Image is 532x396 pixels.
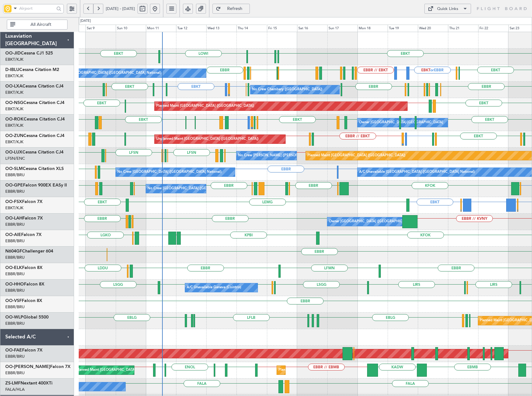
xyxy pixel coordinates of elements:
div: No Crew [GEOGRAPHIC_DATA] ([GEOGRAPHIC_DATA] National) [117,167,222,177]
span: OO-AIE [5,233,21,237]
span: D-IBLU [5,68,19,72]
div: No Crew [GEOGRAPHIC_DATA] ([GEOGRAPHIC_DATA] National) [147,184,252,193]
span: OO-NSG [5,101,23,105]
a: ZS-LMFNextant 400XTi [5,381,53,385]
a: EBBR/BRU [5,288,25,293]
span: OO-FAE [5,348,22,352]
a: OO-LAHFalcon 7X [5,216,43,220]
span: OO-ROK [5,117,24,121]
span: OO-VSF [5,299,22,303]
div: Owner [GEOGRAPHIC_DATA] ([GEOGRAPHIC_DATA] National) [329,217,429,226]
a: EBBR/BRU [5,304,25,310]
div: No Crew [PERSON_NAME] ([PERSON_NAME]) [238,151,313,160]
a: EBBR/BRU [5,370,25,376]
span: N604GF [5,249,22,253]
div: No Crew Chambery ([GEOGRAPHIC_DATA]) [252,85,322,94]
a: EBBR/BRU [5,255,25,260]
input: Airport [19,4,54,13]
span: OO-JID [5,51,21,55]
a: EBBR/BRU [5,222,25,227]
a: OO-ROKCessna Citation CJ4 [5,117,65,121]
div: Thu 21 [448,25,478,32]
a: OO-FSXFalcon 7X [5,200,43,204]
a: EBKT/KJK [5,205,23,211]
a: OO-HHOFalcon 8X [5,282,44,286]
div: Planned Maint [GEOGRAPHIC_DATA] ([GEOGRAPHIC_DATA]) [307,151,405,160]
a: OO-SLMCessna Citation XLS [5,167,64,171]
a: OO-ELKFalcon 8X [5,266,43,270]
span: OO-ZUN [5,134,23,138]
span: All Aircraft [16,22,65,27]
a: OO-LUXCessna Citation CJ4 [5,150,63,154]
a: D-IBLUCessna Citation M2 [5,68,59,72]
div: Fri 22 [478,25,508,32]
a: FALA/HLA [5,387,25,392]
div: Mon 18 [357,25,388,32]
div: Tue 12 [176,25,206,32]
a: EBBR/BRU [5,172,25,178]
div: Wed 13 [206,25,236,32]
button: All Aircraft [7,20,68,30]
div: Thu 14 [236,25,267,32]
a: OO-LXACessna Citation CJ4 [5,84,63,88]
a: EBKT/KJK [5,57,23,62]
span: OO-SLM [5,167,23,171]
span: OO-WLP [5,315,23,319]
a: EBBR/BRU [5,238,25,244]
a: EBBR/BRU [5,271,25,277]
div: Unplanned Maint [GEOGRAPHIC_DATA] ([GEOGRAPHIC_DATA]) [156,134,259,144]
span: OO-FSX [5,200,22,204]
div: Wed 20 [418,25,448,32]
div: Fri 15 [267,25,297,32]
div: Owner [GEOGRAPHIC_DATA]-[GEOGRAPHIC_DATA] [359,118,443,127]
a: EBKT/KJK [5,106,23,112]
span: ZS-LMF [5,381,21,385]
button: Refresh [212,4,250,14]
div: Planned Maint [GEOGRAPHIC_DATA] ([GEOGRAPHIC_DATA] National) [278,365,391,375]
a: EBKT/KJK [5,123,23,128]
a: OO-NSGCessna Citation CJ4 [5,101,64,105]
span: OO-LXA [5,84,22,88]
a: OO-ZUNCessna Citation CJ4 [5,134,64,138]
span: OO-[PERSON_NAME] [5,365,50,369]
div: Unplanned Maint [GEOGRAPHIC_DATA] ([GEOGRAPHIC_DATA] National) [72,365,189,375]
a: EBKT/KJK [5,139,23,145]
div: A/C Unavailable Geneva (Cointrin) [187,283,241,292]
span: OO-GPE [5,183,23,187]
span: OO-LAH [5,216,22,220]
span: Refresh [222,7,248,11]
span: OO-ELK [5,266,22,270]
a: EBKT/KJK [5,90,23,95]
a: N604GFChallenger 604 [5,249,53,253]
div: Sat 16 [297,25,327,32]
div: Planned Maint [GEOGRAPHIC_DATA] ([GEOGRAPHIC_DATA]) [156,101,254,111]
a: EBBR/BRU [5,321,25,326]
a: OO-AIEFalcon 7X [5,233,42,237]
a: OO-FAEFalcon 7X [5,348,43,352]
span: [DATE] - [DATE] [106,6,135,12]
div: A/C Unavailable [GEOGRAPHIC_DATA] ([GEOGRAPHIC_DATA] National) [359,167,475,177]
a: OO-[PERSON_NAME]Falcon 7X [5,365,71,369]
div: Quick Links [437,6,458,12]
a: OO-GPEFalcon 900EX EASy II [5,183,67,187]
a: OO-WLPGlobal 5500 [5,315,49,319]
div: Sat 9 [86,25,116,32]
div: Mon 11 [146,25,176,32]
button: Quick Links [424,4,471,14]
div: [DATE] [80,18,91,24]
span: OO-LUX [5,150,22,154]
a: LFSN/ENC [5,156,25,161]
span: OO-HHO [5,282,24,286]
a: EBBR/BRU [5,354,25,359]
div: Sun 10 [116,25,146,32]
a: OO-VSFFalcon 8X [5,299,42,303]
a: OO-JIDCessna CJ1 525 [5,51,53,55]
div: No Crew [GEOGRAPHIC_DATA] ([GEOGRAPHIC_DATA] National) [57,68,161,78]
div: Sun 17 [327,25,357,32]
a: EBKT/KJK [5,73,23,79]
div: Tue 19 [388,25,418,32]
a: EBBR/BRU [5,189,25,194]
